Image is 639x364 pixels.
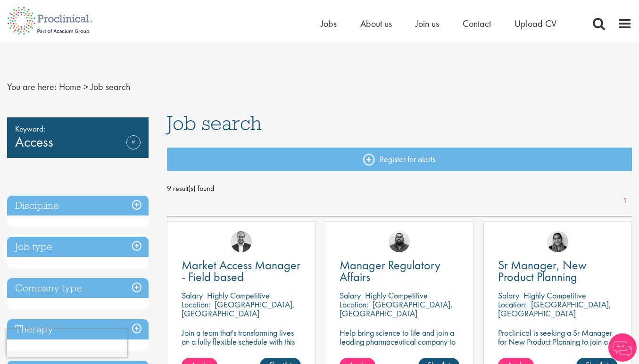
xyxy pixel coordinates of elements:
iframe: reCAPTCHA [7,329,127,357]
h3: Job type [7,237,149,257]
img: Anjali Parbhu [547,231,568,252]
a: 1 [618,196,632,207]
span: Job search [167,110,262,136]
p: Join a team that's transforming lives on a fully flexible schedule with this Market Access Manage... [182,328,301,364]
p: Highly Competitive [207,290,270,301]
a: Manager Regulatory Affairs [340,259,459,283]
span: Location: [340,299,368,310]
span: Salary [182,290,203,301]
span: Salary [340,290,361,301]
a: About us [360,17,392,30]
span: Manager Regulatory Affairs [340,257,440,285]
img: Aitor Melia [231,231,252,252]
span: Job search [91,81,130,93]
p: [GEOGRAPHIC_DATA], [GEOGRAPHIC_DATA] [340,299,453,319]
span: You are here: [7,81,57,93]
p: [GEOGRAPHIC_DATA], [GEOGRAPHIC_DATA] [498,299,611,319]
p: Highly Competitive [365,290,428,301]
h3: Discipline [7,196,149,216]
span: Keyword: [15,122,141,135]
span: Location: [498,299,527,310]
a: Sr Manager, New Product Planning [498,259,617,283]
a: Jobs [321,17,337,30]
a: breadcrumb link [59,81,81,93]
img: Chatbot [608,333,637,362]
a: Register for alerts [167,148,632,171]
a: Contact [463,17,491,30]
span: Salary [498,290,519,301]
h3: Company type [7,278,149,298]
p: Proclinical is seeking a Sr Manager for New Product Planning to join a dynamic team on a permanen... [498,328,617,355]
span: Location: [182,299,210,310]
img: Ashley Bennett [389,231,410,252]
a: Join us [415,17,439,30]
p: Highly Competitive [523,290,586,301]
a: Market Access Manager - Field based [182,259,301,283]
p: [GEOGRAPHIC_DATA], [GEOGRAPHIC_DATA] [182,299,295,319]
span: Market Access Manager - Field based [182,257,300,285]
a: Remove [126,135,141,163]
h3: Therapy [7,319,149,339]
span: Sr Manager, New Product Planning [498,257,587,285]
div: Access [7,117,149,158]
span: > [83,81,88,93]
a: Upload CV [515,17,556,30]
span: 9 result(s) found [167,182,632,196]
